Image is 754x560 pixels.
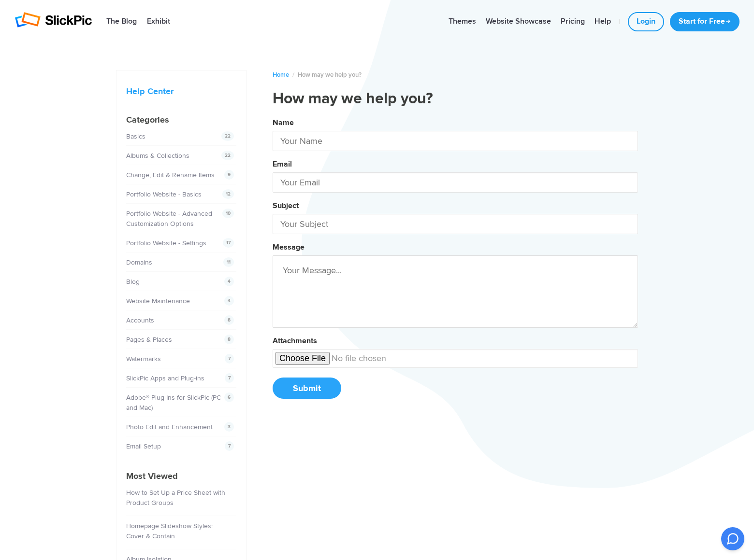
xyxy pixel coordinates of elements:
[273,89,638,109] h1: How may we help you?
[126,113,236,126] h4: Categories
[126,86,174,97] a: Help Center
[126,470,236,483] h4: Most Viewed
[273,114,638,409] button: NameEmailSubjectMessageAttachmentsSubmit
[126,355,161,363] a: Watermarks
[223,257,234,267] span: 11
[224,170,234,180] span: 9
[273,201,299,210] label: Subject
[126,278,140,286] a: Blog
[222,209,234,218] span: 10
[273,118,294,127] label: Name
[224,277,234,286] span: 4
[126,190,202,198] a: Portfolio Website - Basics
[224,296,234,306] span: 4
[126,336,172,344] a: Pages & Places
[273,349,638,368] input: undefined
[221,131,234,141] span: 22
[126,423,213,431] a: Photo Edit and Enhancement
[126,210,212,228] a: Portfolio Website - Advanced Customization Options
[126,316,154,324] a: Accounts
[126,489,225,507] a: How to Set Up a Price Sheet with Product Groups
[126,258,152,266] a: Domains
[298,71,362,79] span: How may we help you?
[273,378,341,399] button: Submit
[225,441,234,451] span: 7
[273,336,317,346] label: Attachments
[273,242,304,252] label: Message
[126,393,221,412] a: Adobe® Plug-Ins for SlickPic (PC and Mac)
[273,214,638,234] input: Your Subject
[273,159,292,169] label: Email
[126,522,213,540] a: Homepage Slideshow Styles: Cover & Contain
[126,171,215,179] a: Change, Edit & Rename Items
[126,239,206,247] a: Portfolio Website - Settings
[126,374,204,382] a: SlickPic Apps and Plug-ins
[126,297,190,305] a: Website Maintenance
[292,71,294,79] span: /
[225,373,234,383] span: 7
[273,131,638,151] input: Your Name
[126,442,161,450] a: Email Setup
[224,392,234,402] span: 6
[222,189,234,199] span: 12
[273,71,289,79] a: Home
[225,354,234,364] span: 7
[224,422,234,432] span: 3
[223,238,234,248] span: 17
[126,152,189,160] a: Albums & Collections
[224,335,234,344] span: 8
[126,132,145,140] a: Basics
[221,151,234,160] span: 22
[273,172,638,193] input: Your Email
[224,315,234,325] span: 8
